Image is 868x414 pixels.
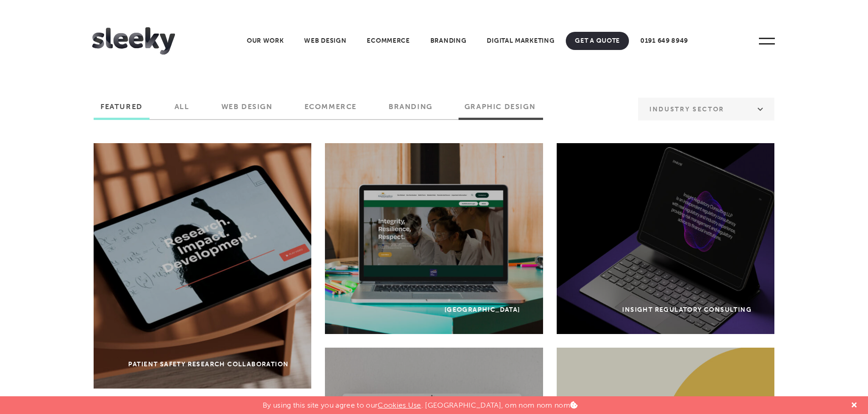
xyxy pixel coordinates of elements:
[94,102,150,118] label: Featured
[215,102,279,118] label: Web Design
[92,27,175,55] img: Sleeky Web Design Newcastle
[421,32,476,50] a: Branding
[378,401,421,409] a: Cookies Use
[478,32,564,50] a: Digital Marketing
[566,32,629,50] a: Get A Quote
[168,102,196,118] label: All
[382,102,439,118] label: Branding
[458,102,542,118] label: Graphic Design
[295,32,355,50] a: Web Design
[631,32,697,50] a: 0191 649 8949
[263,396,578,409] p: By using this site you agree to our . [GEOGRAPHIC_DATA], om nom nom nom
[298,102,364,118] label: Ecommerce
[238,32,293,50] a: Our Work
[358,32,419,50] a: Ecommerce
